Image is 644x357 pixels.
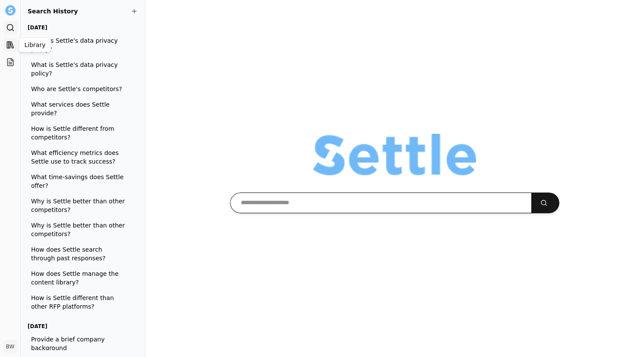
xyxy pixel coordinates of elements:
[28,22,131,33] h3: [DATE]
[31,335,128,352] span: Provide a brief company background
[31,85,128,93] span: Who are Settle's competitors?
[31,269,128,287] span: How does Settle manage the content library?
[31,173,128,190] span: What time-savings does Settle offer?
[31,148,128,166] span: What efficiency metrics does Settle use to track success?
[28,321,131,332] h3: [DATE]
[31,60,128,78] span: What is Settle's data privacy policy?
[3,55,17,69] a: Projects
[31,100,128,117] span: What services does Settle provide?
[28,7,138,16] h2: Search History
[3,38,17,52] a: Library
[31,294,128,311] span: How is Settle different than other RFP platforms?
[3,21,17,35] a: Search
[313,134,476,175] img: Organization logo
[5,5,16,16] img: Settle
[31,124,128,142] span: How is Settle different from competitors?
[31,36,128,54] span: What is Settle's data privacy policy?
[3,340,17,354] button: BW
[19,38,51,52] div: Library
[31,245,128,262] span: How does Settle search through past responses?
[3,3,17,17] button: Settle
[31,197,128,214] span: Why is Settle better than other competitors?
[31,221,128,238] span: Why is Settle better than other competitors?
